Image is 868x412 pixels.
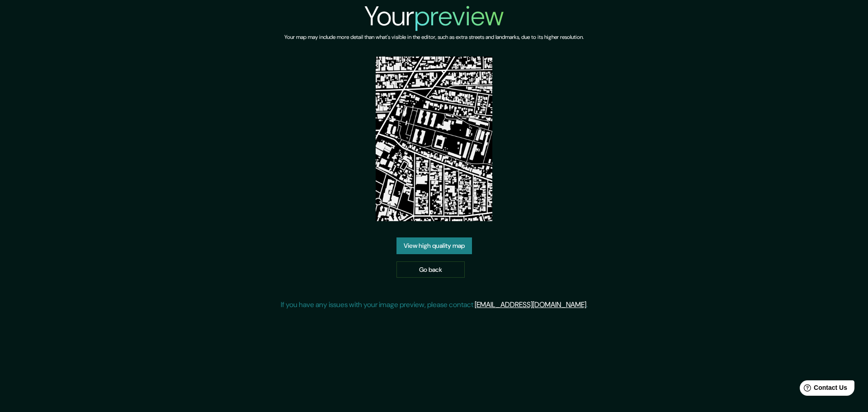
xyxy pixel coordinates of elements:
a: [EMAIL_ADDRESS][DOMAIN_NAME] [475,300,586,309]
a: Go back [396,261,465,278]
a: View high quality map [396,237,472,254]
img: created-map-preview [376,57,492,221]
h6: Your map may include more detail than what's visible in the editor, such as extra streets and lan... [284,33,584,42]
p: If you have any issues with your image preview, please contact . [281,299,588,310]
iframe: Help widget launcher [788,377,858,402]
